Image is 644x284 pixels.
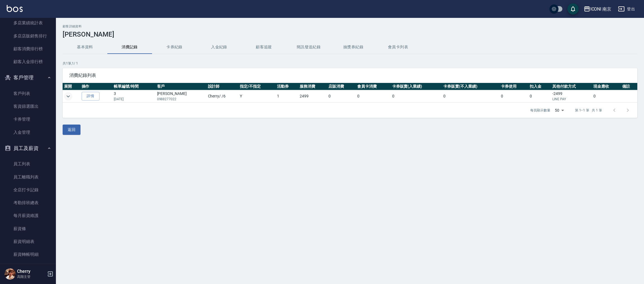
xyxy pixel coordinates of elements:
p: 每頁顯示數量 [530,108,550,113]
button: 基本資料 [63,40,107,54]
td: 0 [442,90,499,102]
button: 返回 [63,125,80,135]
img: Logo [7,5,23,12]
th: 客戶 [156,83,207,90]
button: 簡訊發送紀錄 [286,40,331,54]
a: 顧客入金排行榜 [2,55,54,68]
h3: [PERSON_NAME] [63,30,637,38]
button: expand row [64,92,72,101]
a: 顧客消費排行榜 [2,42,54,55]
th: 活動券 [276,83,298,90]
td: 2499 [298,90,327,102]
th: 卡券販賣(不入業績) [442,83,499,90]
th: 卡券使用 [499,83,528,90]
td: Cherry / /6 [207,90,239,102]
button: 客戶管理 [2,70,54,85]
p: 共 1 筆, 1 / 1 [63,61,637,66]
a: 入金管理 [2,126,54,139]
button: 員工及薪資 [2,141,54,156]
p: 高階主管 [17,274,46,279]
button: ICONI 南京 [581,3,614,15]
td: 0 [592,90,621,102]
th: 操作 [80,83,113,90]
td: 3 [112,90,155,102]
th: 指定/不指定 [238,83,275,90]
th: 扣入金 [528,83,551,90]
a: 薪資明細表 [2,235,54,248]
th: 備註 [621,83,637,90]
button: 入金紀錄 [197,40,241,54]
a: 薪資條 [2,222,54,235]
a: 客戶列表 [2,87,54,100]
a: 多店業績統計表 [2,16,54,29]
th: 帳單編號/時間 [112,83,155,90]
button: 顧客追蹤 [241,40,286,54]
td: 0 [391,90,442,102]
button: 消費記錄 [107,40,152,54]
div: 50 [553,103,566,118]
a: 每月薪資維護 [2,209,54,222]
img: Person [4,268,16,280]
h5: Cherry [17,269,46,274]
a: 員工列表 [2,157,54,170]
td: 0 [499,90,528,102]
th: 現金應收 [592,83,621,90]
h2: 顧客詳細資料 [63,25,637,28]
a: 卡券管理 [2,113,54,126]
p: [DATE] [114,97,154,102]
th: 卡券販賣(入業績) [391,83,442,90]
p: 第 1–1 筆 共 1 筆 [575,108,602,113]
button: 會員卡列表 [376,40,420,54]
td: 0 [528,90,551,102]
th: 會員卡消費 [356,83,391,90]
td: 0 [327,90,356,102]
button: 登出 [616,4,637,14]
span: 消費紀錄列表 [69,73,631,78]
a: 員工離職列表 [2,171,54,183]
a: 多店店販銷售排行 [2,30,54,42]
td: 1 [276,90,298,102]
td: -2499 [551,90,592,102]
td: Y [238,90,275,102]
button: 商品管理 [2,263,54,278]
a: 客資篩選匯出 [2,100,54,113]
a: 考勤排班總表 [2,196,54,209]
td: [PERSON_NAME] [156,90,207,102]
p: LINE PAY [552,97,591,102]
th: 其他付款方式 [551,83,592,90]
th: 服務消費 [298,83,327,90]
a: 薪資轉帳明細 [2,248,54,261]
button: 抽獎券紀錄 [331,40,376,54]
th: 店販消費 [327,83,356,90]
div: ICONI 南京 [590,6,612,13]
button: save [567,3,579,15]
th: 展開 [63,83,80,90]
button: 卡券紀錄 [152,40,197,54]
td: 0 [356,90,391,102]
p: 0988277022 [157,97,205,102]
a: 詳情 [82,92,100,101]
a: 全店打卡記錄 [2,183,54,196]
th: 設計師 [207,83,239,90]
